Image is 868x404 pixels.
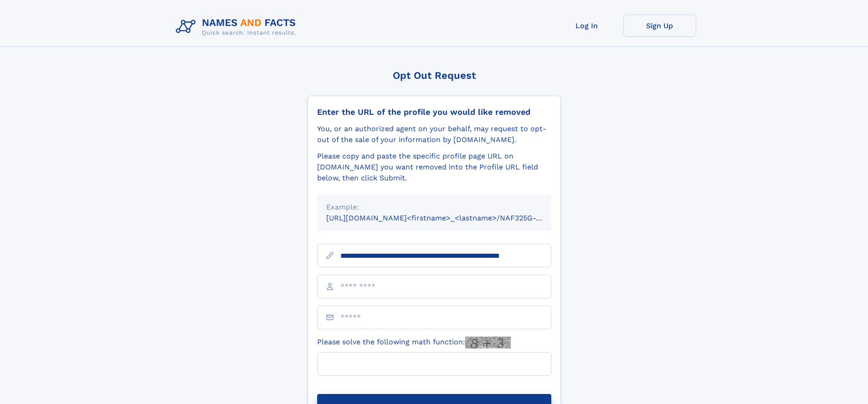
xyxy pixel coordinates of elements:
[172,15,303,39] img: Logo Names and Facts
[317,107,551,117] div: Enter the URL of the profile you would like removed
[308,70,561,81] div: Opt Out Request
[623,15,696,37] a: Sign Up
[317,337,511,348] label: Please solve the following math function:
[550,15,623,37] a: Log In
[317,151,551,184] div: Please copy and paste the specific profile page URL on [DOMAIN_NAME] you want removed into the Pr...
[317,123,551,145] div: You, or an authorized agent on your behalf, may request to opt-out of the sale of your informatio...
[326,214,569,222] small: [URL][DOMAIN_NAME]<firstname>_<lastname>/NAF325G-xxxxxxxx
[326,202,542,213] div: Example:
